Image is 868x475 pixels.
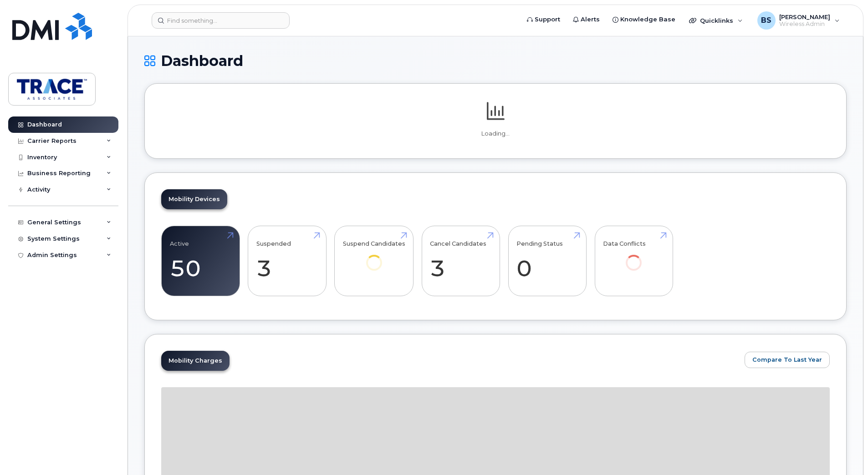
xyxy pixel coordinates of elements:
[343,231,405,283] a: Suspend Candidates
[161,189,227,209] a: Mobility Devices
[752,355,822,364] span: Compare To Last Year
[170,231,231,291] a: Active 50
[144,53,847,69] h1: Dashboard
[256,231,318,291] a: Suspended 3
[161,130,830,138] p: Loading...
[745,352,830,368] button: Compare To Last Year
[603,231,664,283] a: Data Conflicts
[430,231,491,291] a: Cancel Candidates 3
[161,351,230,371] a: Mobility Charges
[516,231,578,291] a: Pending Status 0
